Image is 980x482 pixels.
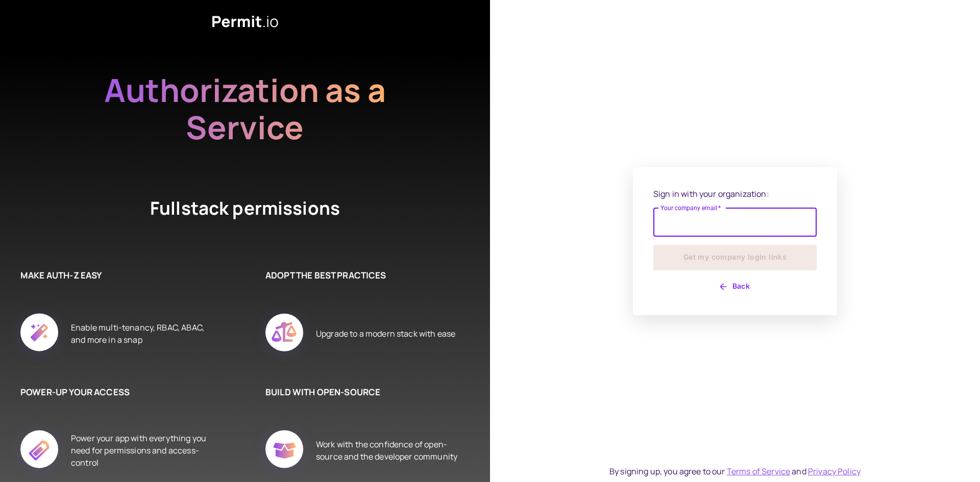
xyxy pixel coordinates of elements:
h6: BUILD WITH OPEN-SOURCE [265,386,459,399]
h6: POWER-UP YOUR ACCESS [20,386,214,399]
a: Privacy Policy [808,466,861,477]
div: Enable multi-tenancy, RBAC, ABAC, and more in a snap [71,302,214,365]
h6: MAKE AUTH-Z EASY [20,269,214,282]
div: Upgrade to a modern stack with ease [316,302,455,365]
h2: Authorization as a Service [71,71,419,146]
p: Sign in with your organization: [653,188,817,200]
label: Your company email [660,204,721,212]
button: Get my company login links [653,245,817,270]
h6: ADOPT THE BEST PRACTICES [265,269,459,282]
h4: Fullstack permissions [112,196,378,228]
div: By signing up, you agree to our and [609,465,861,477]
button: Back [653,278,817,295]
a: Terms of Service [727,466,790,477]
div: Work with the confidence of open-source and the developer community [316,419,459,482]
div: Power your app with everything you need for permissions and access-control [71,419,214,482]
